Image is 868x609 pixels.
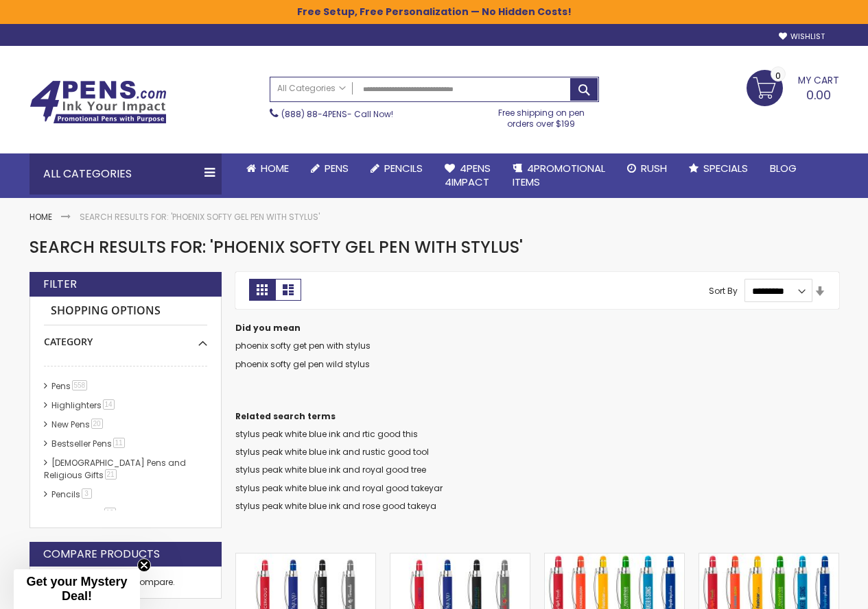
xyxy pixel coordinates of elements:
[641,161,667,175] span: Rush
[709,285,738,297] label: Sort By
[235,428,418,440] a: stylus peak white blue ink and rtic good this
[360,153,434,184] a: Pencils
[678,153,759,184] a: Specials
[235,500,436,512] a: stylus peak white blue ink and rose good takeya
[14,569,140,609] div: Get your Mystery Deal!Close teaser
[48,399,119,411] a: Highlighters14
[72,380,88,390] span: 558
[113,438,125,448] span: 11
[43,277,77,292] strong: Filter
[545,553,684,564] a: Phoenix Softy Brights Gel with Stylus Pen - Laser
[384,161,423,175] span: Pencils
[235,323,839,334] dt: Did you mean
[281,108,347,120] a: (888) 88-4PENS
[235,340,371,351] a: phoenix softy get pen with stylus
[502,153,616,198] a: 4PROMOTIONALITEMS
[43,547,160,562] strong: Compare Products
[270,77,353,100] a: All Categories
[235,464,426,475] a: stylus peak white blue ink and royal good tree
[30,153,222,195] div: All Categories
[235,358,370,370] a: phoenix softy gel pen wild stylus
[44,457,186,481] a: [DEMOGRAPHIC_DATA] Pens and Religious Gifts21
[80,211,320,223] strong: Search results for: 'Phoenix Softy Gel Pen with Stylus'
[390,553,530,564] a: Phoenix Softy Gel Pen with Stylus - ColorJet
[770,161,797,175] span: Blog
[235,153,300,184] a: Home
[775,69,781,82] span: 0
[249,279,275,301] strong: Grid
[445,161,491,189] span: 4Pens 4impact
[48,380,93,392] a: Pens558
[91,419,103,429] span: 20
[235,482,443,494] a: stylus peak white blue ink and royal good takeyar
[104,508,116,518] span: 10
[300,153,360,184] a: Pens
[806,86,831,103] span: 0.00
[235,446,429,458] a: stylus peak white blue ink and rustic good tool
[48,488,97,500] a: Pencils3
[434,153,502,198] a: 4Pens4impact
[48,438,130,449] a: Bestseller Pens11
[281,108,393,120] span: - Call Now!
[30,236,523,258] span: Search results for: 'Phoenix Softy Gel Pen with Stylus'
[44,325,207,349] div: Category
[105,469,117,480] span: 21
[484,102,599,129] div: Free shipping on pen orders over $199
[277,83,346,94] span: All Categories
[48,419,108,430] a: New Pens20
[103,399,115,410] span: 14
[779,32,825,42] a: Wishlist
[236,553,375,564] a: Phoenix Softy Gel Pen with Stylus
[30,80,167,124] img: 4Pens Custom Pens and Promotional Products
[30,211,52,223] a: Home
[699,553,838,564] a: Phoenix Softy Brights Gel with Stylus Pen - ColorJet
[513,161,605,189] span: 4PROMOTIONAL ITEMS
[26,575,127,603] span: Get your Mystery Deal!
[261,161,289,175] span: Home
[703,161,748,175] span: Specials
[137,558,151,572] button: Close teaser
[48,508,121,519] a: hp-featured10
[325,161,349,175] span: Pens
[30,567,222,599] div: You have no items to compare.
[747,70,839,104] a: 0.00 0
[44,297,207,326] strong: Shopping Options
[235,411,839,422] dt: Related search terms
[82,488,92,499] span: 3
[759,153,808,184] a: Blog
[616,153,678,184] a: Rush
